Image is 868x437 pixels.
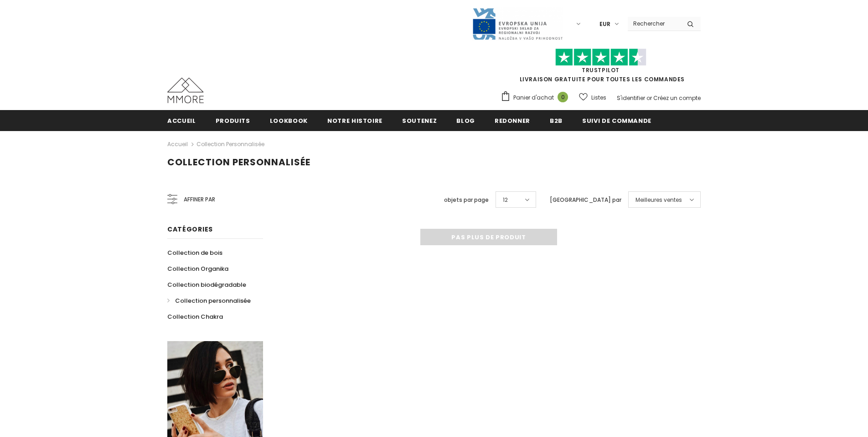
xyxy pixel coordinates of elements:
span: 0 [558,92,568,102]
span: Accueil [167,116,196,125]
img: Javni Razpis [472,7,563,41]
a: Collection Organika [167,261,228,277]
span: Collection personnalisée [175,296,251,305]
a: Panier d'achat 0 [501,91,573,105]
span: or [646,94,652,102]
span: Notre histoire [327,116,382,125]
a: Collection biodégradable [167,277,246,293]
span: Listes [591,93,606,102]
span: Collection de bois [167,248,222,257]
a: Accueil [167,110,196,131]
a: Javni Razpis [472,20,563,27]
span: Blog [456,116,475,125]
span: Collection biodégradable [167,280,246,289]
img: Cas MMORE [167,78,204,103]
span: Redonner [495,116,530,125]
span: Suivi de commande [582,116,651,125]
a: Collection personnalisée [196,140,264,148]
img: Faites confiance aux étoiles pilotes [555,48,646,66]
span: Affiner par [184,195,215,205]
a: Suivi de commande [582,110,651,131]
span: LIVRAISON GRATUITE POUR TOUTES LES COMMANDES [501,53,701,83]
a: Produits [216,110,250,131]
span: B2B [550,116,563,125]
a: S'identifier [617,94,645,102]
a: Collection de bois [167,245,222,261]
span: Lookbook [270,116,308,125]
a: Listes [579,90,606,105]
span: EUR [599,20,610,29]
a: Blog [456,110,475,131]
a: Créez un compte [653,94,701,102]
a: TrustPilot [582,66,620,74]
span: 12 [503,195,508,205]
label: objets par page [444,195,489,205]
label: [GEOGRAPHIC_DATA] par [550,195,621,205]
a: soutenez [402,110,437,131]
a: Redonner [495,110,530,131]
span: Collection Chakra [167,312,223,321]
span: soutenez [402,116,437,125]
a: B2B [550,110,563,131]
input: Search Site [628,17,680,30]
span: Collection Organika [167,264,228,273]
span: Meilleures ventes [635,195,682,205]
span: Panier d'achat [513,93,554,102]
a: Accueil [167,139,188,150]
span: Collection personnalisée [167,156,310,168]
a: Collection personnalisée [167,293,251,309]
a: Notre histoire [327,110,382,131]
a: Collection Chakra [167,309,223,325]
span: Catégories [167,225,213,234]
span: Produits [216,116,250,125]
a: Lookbook [270,110,308,131]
